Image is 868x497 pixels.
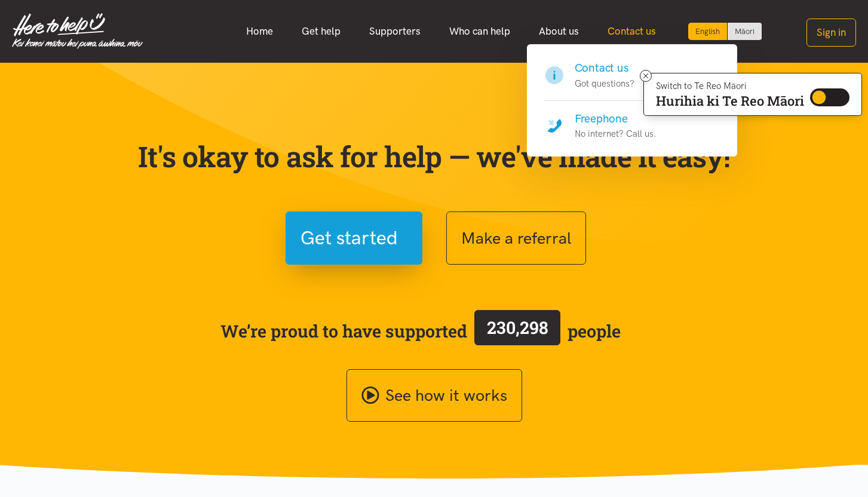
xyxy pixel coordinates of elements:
[525,19,593,44] a: About us
[544,101,720,142] a: Freephone No internet? Call us.
[467,308,568,354] a: 230,298
[575,111,657,127] h4: Freephone
[728,23,762,40] a: Switch to Te Reo Māori
[656,96,804,106] p: Hurihia ki Te Reo Māori
[355,19,435,44] a: Supporters
[446,211,586,265] button: Make a referral
[300,223,398,253] span: Get started
[487,316,548,339] span: 230,298
[806,19,856,47] button: Sign in
[688,23,762,40] div: Language toggle
[688,23,728,40] div: Current language
[544,60,720,101] a: Contact us Got questions?
[287,19,355,44] a: Get help
[575,60,634,76] h4: Contact us
[435,19,525,44] a: Who can help
[346,369,522,422] a: See how it works
[575,127,657,141] p: No internet? Call us.
[575,76,634,91] p: Got questions?
[593,19,670,44] a: Contact us
[286,211,422,265] button: Get started
[527,44,737,157] div: Contact us
[12,13,143,49] img: Home
[136,139,733,174] p: It's okay to ask for help — we've made it easy!
[220,308,621,354] span: We’re proud to have supported people
[656,82,804,90] p: Switch to Te Reo Māori
[232,19,287,44] a: Home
